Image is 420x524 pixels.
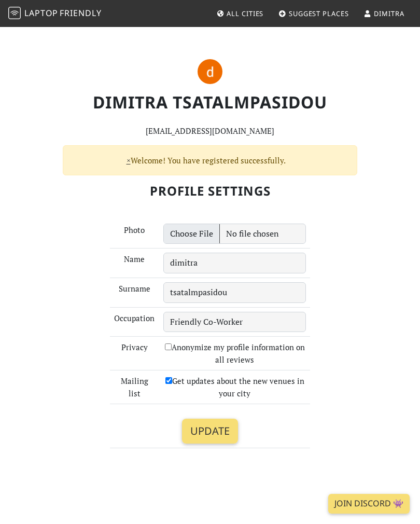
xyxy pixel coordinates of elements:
h1: dimitra tsatalmpasidou [57,92,363,112]
label: Anonymize my profile information on all reviews [163,341,306,366]
label: Get updates about the new venues in your city [163,375,306,399]
td: Occupation [110,307,159,337]
span: translation missing: en.user.settings.privacy [121,342,148,352]
a: Suggest Places [274,4,353,23]
span: Friendly [60,7,101,19]
input: Update [182,419,238,444]
header: [EMAIL_ADDRESS][DOMAIN_NAME] [23,26,397,490]
td: Name [110,249,159,278]
div: Welcome! You have registered successfully. [63,145,357,175]
a: Join Discord 👾 [328,494,410,514]
a: All Cities [212,4,268,23]
span: All Cities [227,9,263,18]
a: LaptopFriendly LaptopFriendly [8,5,102,23]
span: Suggest Places [289,9,349,18]
td: Mailing list [110,370,159,404]
input: Anonymize my profile information on all reviews [165,343,172,350]
h2: Profile Settings [50,175,370,207]
a: close [127,155,131,166]
span: dimitra [374,9,404,18]
td: Photo [110,219,159,249]
input: Get updates about the new venues in your city [165,377,172,384]
span: Laptop [24,7,58,19]
td: Surname [110,278,159,307]
img: LaptopFriendly [8,7,21,19]
a: dimitra [359,4,408,23]
img: 6706-dimitra.jpg [198,59,222,84]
